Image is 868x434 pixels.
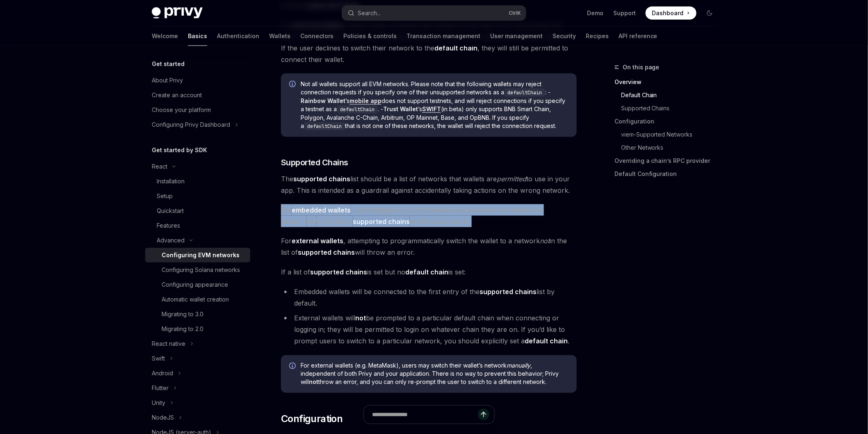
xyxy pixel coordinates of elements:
a: Default Configuration [614,167,723,180]
div: Automatic wallet creation [162,295,229,304]
strong: supported chains [298,249,355,257]
svg: Info [289,363,297,371]
a: Configuring appearance [145,277,250,292]
a: Security [553,26,576,46]
a: User management [490,26,543,46]
div: Configuring EVM networks [162,250,240,260]
code: defaultChain [504,89,545,97]
span: The list should be a list of networks that wallets are to use in your app. This is intended as a ... [281,173,577,196]
a: Overview [614,75,723,89]
a: Other Networks [621,141,723,154]
a: Wallets [269,26,290,46]
h5: Get started by SDK [152,145,207,155]
a: Supported Chains [621,102,723,115]
div: Configuring Solana networks [162,265,240,275]
div: Search... [358,8,381,18]
a: Configuration [614,115,723,128]
a: viem-Supported Networks [621,128,723,141]
strong: default chain [405,268,448,276]
strong: supported chains [480,288,537,296]
span: For , attempting to programmatically switch the wallet to a network in the list of will throw an ... [281,235,577,258]
a: API reference [619,26,658,46]
span: If a list of is set but no is set: [281,267,577,278]
a: Create an account [145,88,250,103]
button: Send message [478,409,489,420]
strong: default chain [434,44,477,52]
a: Migrating to 3.0 [145,307,250,322]
li: Embedded wallets will be connected to the first entry of the list by default. [281,286,577,309]
div: NodeJS [152,413,174,423]
div: React [152,162,167,171]
span: Dashboard [652,9,684,17]
a: About Privy [145,73,250,88]
em: not [540,237,550,245]
a: Support [613,9,636,17]
a: Connectors [300,26,333,46]
a: Transaction management [407,26,480,46]
div: Quickstart [157,206,184,216]
div: Configuring appearance [162,280,228,290]
a: Setup [145,189,250,203]
code: defaultChain [337,105,378,114]
strong: not [309,379,318,386]
a: Choose your platform [145,103,250,117]
button: Toggle dark mode [703,7,716,20]
div: Features [157,221,180,231]
strong: embedded wallets [292,206,351,214]
div: About Privy [152,75,183,85]
a: Basics [188,26,207,46]
div: Installation [157,176,185,186]
div: Configuring Privy Dashboard [152,120,230,130]
a: Configuring Solana networks [145,263,250,277]
a: Default Chain [621,89,723,102]
div: Choose your platform [152,105,211,115]
span: Not all wallets support all EVM networks. Please note that the following wallets may reject conne... [301,80,569,130]
div: Create an account [152,90,202,100]
a: Configuring EVM networks [145,248,250,263]
em: not [307,217,317,226]
h5: Get started [152,59,185,69]
span: On this page [623,62,660,72]
a: Recipes [586,26,609,46]
span: For external wallets (e.g. MetaMask), users may switch their wallet’s network , independent of bo... [301,362,569,386]
div: Android [152,368,173,378]
div: Swift [152,354,165,363]
strong: external wallets [292,237,343,245]
svg: Info [289,81,297,89]
a: SWIFT [422,105,441,113]
strong: Trust Wallet [383,105,418,112]
button: Search...CtrlK [342,6,526,21]
a: mobile app [349,97,381,105]
strong: Rainbow Wallet [301,97,345,104]
strong: supported chains [310,268,367,276]
a: Migrating to 2.0 [145,322,250,336]
div: React native [152,339,185,349]
div: Advanced [157,235,185,245]
span: Ctrl K [509,10,521,16]
span: Supported Chains [281,157,348,168]
a: Features [145,218,250,233]
em: manually [507,362,530,369]
a: Overriding a chain’s RPC provider [614,154,723,167]
a: Welcome [152,26,178,46]
a: Authentication [217,26,259,46]
div: Unity [152,398,165,408]
em: permitted [497,175,526,183]
div: Setup [157,191,173,201]
strong: supported chains [353,217,410,226]
strong: default chain [525,337,568,345]
div: Migrating to 3.0 [162,309,203,319]
a: default chain [405,268,448,277]
span: For , attempting to send a transaction on or switch the wallet to a network in the list of will t... [281,204,577,227]
code: defaultChain [304,122,345,130]
a: Dashboard [646,7,697,20]
a: Policies & controls [343,26,397,46]
div: Migrating to 2.0 [162,324,203,334]
a: Installation [145,174,250,189]
li: External wallets will be prompted to a particular default chain when connecting or logging in; th... [281,313,577,347]
a: Automatic wallet creation [145,292,250,307]
div: Flutter [152,383,169,393]
a: Quickstart [145,203,250,218]
strong: not [355,314,366,322]
a: Demo [587,9,603,17]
